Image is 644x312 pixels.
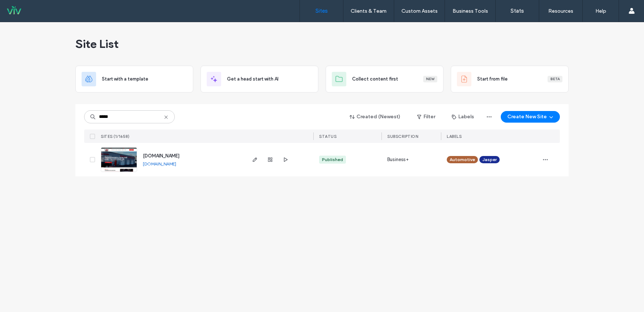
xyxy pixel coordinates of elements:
a: [DOMAIN_NAME] [143,161,176,167]
label: Clients & Team [351,8,387,14]
div: Get a head start with AI [201,66,318,93]
div: Collect content firstNew [326,66,443,93]
label: Business Tools [453,8,488,14]
label: Resources [548,8,573,14]
span: LABELS [447,134,462,139]
div: Published [322,156,343,163]
span: SITES (1/1658) [101,134,129,139]
button: Filter [410,111,442,123]
span: Site List [75,37,119,51]
label: Custom Assets [401,8,438,14]
div: New [423,76,437,82]
span: Get a head start with AI [227,75,278,83]
button: Labels [445,111,480,123]
span: Business+ [387,156,409,163]
div: Beta [548,76,562,82]
label: Sites [315,8,328,14]
span: Automotive [450,156,475,163]
button: Created (Newest) [343,111,407,123]
span: Jasper [482,156,497,163]
span: STATUS [319,134,337,139]
span: Start with a template [102,75,148,83]
button: Create New Site [501,111,560,123]
label: Stats [511,8,524,14]
a: [DOMAIN_NAME] [143,153,179,159]
span: Collect content first [352,75,398,83]
div: Start with a template [75,66,193,93]
span: Start from file [477,75,508,83]
span: SUBSCRIPTION [387,134,418,139]
div: Start from fileBeta [451,66,569,93]
label: Help [595,8,606,14]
